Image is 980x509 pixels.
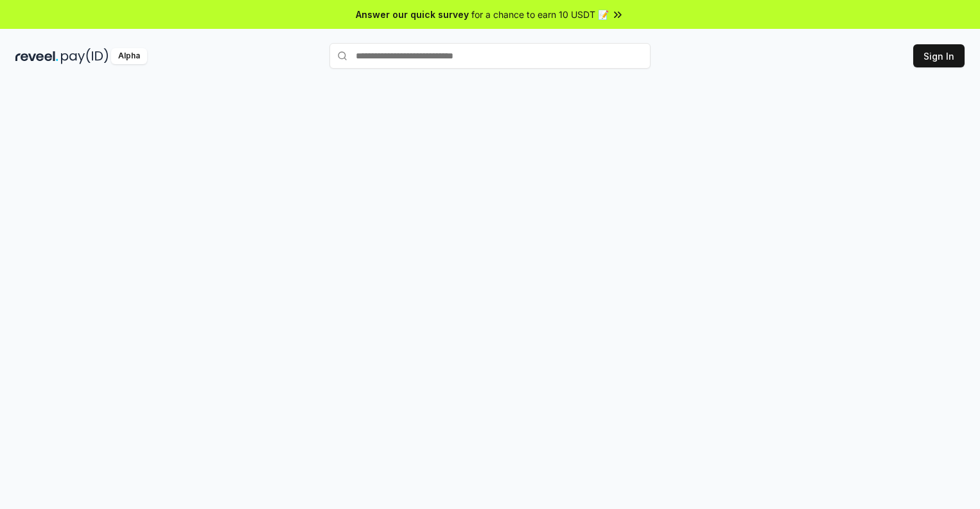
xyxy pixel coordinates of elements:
[15,48,58,64] img: reveel_dark
[61,48,109,64] img: pay_id
[913,44,965,67] button: Sign In
[471,8,609,21] span: for a chance to earn 10 USDT 📝
[356,8,469,21] span: Answer our quick survey
[111,48,147,64] div: Alpha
